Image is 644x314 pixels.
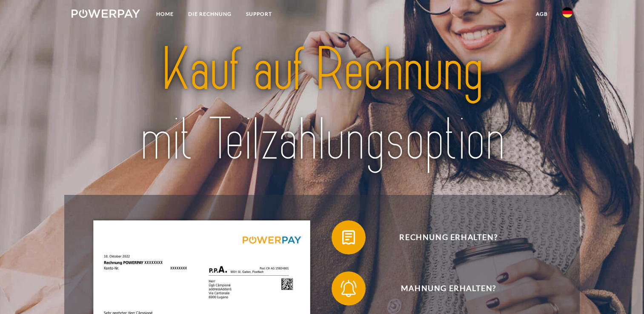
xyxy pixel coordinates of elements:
img: qb_bell.svg [338,278,359,299]
a: Home [149,6,181,22]
span: Rechnung erhalten? [344,220,553,254]
img: logo-powerpay-white.svg [72,9,140,18]
button: Mahnung erhalten? [332,271,553,305]
button: Rechnung erhalten? [332,220,553,254]
a: DIE RECHNUNG [181,6,239,22]
iframe: Schaltfläche zum Öffnen des Messaging-Fensters [610,280,637,307]
a: SUPPORT [239,6,279,22]
img: title-powerpay_de.svg [96,31,548,179]
img: de [562,7,572,17]
a: agb [529,6,555,22]
span: Mahnung erhalten? [344,271,553,305]
img: qb_bill.svg [338,227,359,248]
